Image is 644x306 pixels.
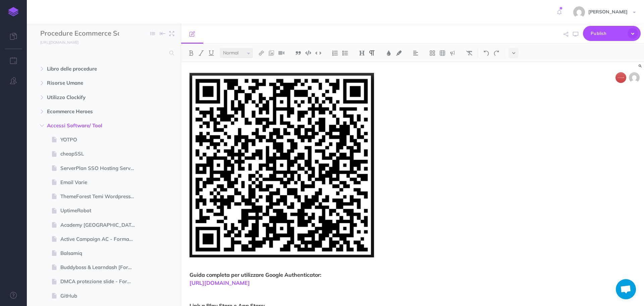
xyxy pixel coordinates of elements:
img: Code block button [305,50,311,55]
div: Aprire la chat [616,279,636,299]
img: Add video button [278,50,284,56]
img: Bold button [188,50,194,56]
img: logo-mark.svg [8,7,18,16]
strong: Guida completa per utilizzare Google Authenticator: [190,271,321,286]
span: Accessi Software/ Tool [47,122,132,130]
span: cheapSSL [60,150,141,158]
img: Undo [483,50,489,56]
span: Academy [GEOGRAPHIC_DATA] [60,221,141,229]
small: [URL][DOMAIN_NAME] [40,40,78,45]
input: Documentation Name [40,29,119,39]
button: Publish [583,26,641,41]
span: ThemeForest Temi Wordpress Prestashop Envato [60,192,141,201]
img: Underline button [208,50,214,56]
img: e87add64f3cafac7edbf2794c21eb1e1.jpg [573,6,585,18]
img: Text color button [386,50,392,56]
img: Italic button [198,50,204,56]
span: ServerPlan SSO Hosting Server Domini [60,164,141,172]
img: Clear styles button [466,50,472,56]
img: Headings dropdown button [359,50,365,56]
img: Paragraph button [369,50,375,56]
span: GitHub [60,292,141,300]
img: Link button [258,50,264,56]
img: Create table button [439,50,445,56]
span: Risorse Umane [47,79,132,87]
span: Buddyboss & Learndash [Formazione] [60,263,141,271]
span: Email Varie [60,178,141,186]
img: Callout dropdown menu button [449,50,455,56]
a: [URL][DOMAIN_NAME] [27,39,85,45]
span: Balsamiq [60,249,141,257]
img: Redo [493,50,499,56]
span: Ecommerce Heroes [47,107,132,116]
span: UptimeRobot [60,207,141,215]
span: DMCA protezione slide - Formazione [60,277,141,286]
span: YOTPO [60,136,141,144]
span: Utilizzo Clockify [47,93,132,101]
img: Blockquote button [295,50,301,56]
img: Ordered list button [332,50,338,56]
img: Alignment dropdown menu button [413,50,419,56]
span: Publish [591,28,624,39]
a: [URL][DOMAIN_NAME] [190,279,250,286]
img: Add image button [268,50,274,56]
img: Text background color button [396,50,402,56]
img: Inline code button [315,50,321,55]
img: T88hB1uBdZBCX8HDIT30.jpg [190,73,374,257]
span: Libro delle procedure [47,65,132,73]
img: Unordered list button [342,50,348,56]
span: [PERSON_NAME] [585,9,631,15]
span: Active Campaign AC - Formazione [60,235,141,243]
input: Search [40,47,165,59]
